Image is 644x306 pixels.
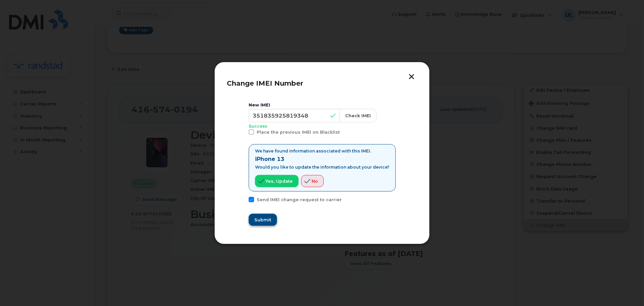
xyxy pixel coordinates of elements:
span: Change IMEI Number [227,79,303,87]
span: Yes, update [265,178,293,184]
input: Send IMEI change request to carrier [241,197,244,200]
p: Would you like to update the information about your device? [255,165,389,170]
span: Submit [254,217,271,223]
span: Place the previous IMEI on Blacklist [257,130,340,135]
button: Yes, update [255,175,298,187]
button: Submit [249,214,277,226]
button: Check IMEI [339,109,377,122]
p: We have found information associated with this IMEI. [255,148,389,154]
button: No [301,175,324,187]
input: Place the previous IMEI on Blacklist [241,129,244,133]
p: Success [249,124,396,129]
div: New IMEI [249,102,396,108]
span: Send IMEI change request to carrier [257,197,342,202]
span: No [312,178,318,184]
strong: iPhone 13 [255,156,284,162]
